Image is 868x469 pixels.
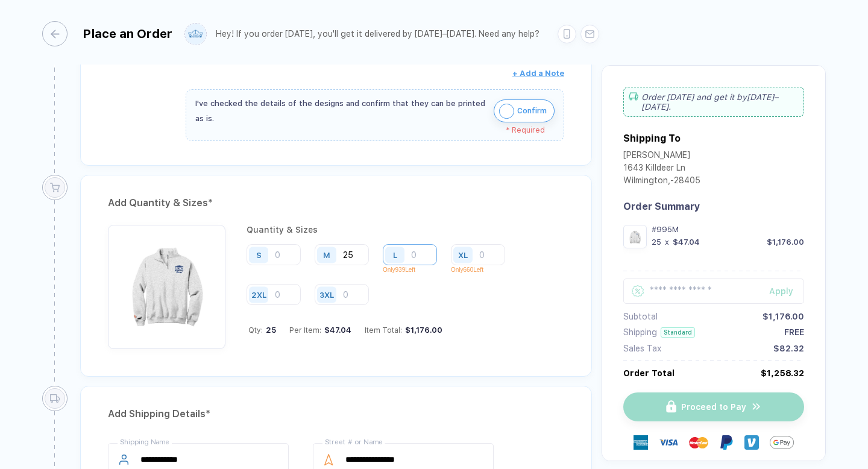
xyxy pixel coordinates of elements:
button: Apply [754,279,804,304]
div: $1,176.00 [402,326,442,335]
div: Add Shipping Details [108,404,564,424]
div: M [323,250,330,259]
div: Per Item: [289,326,351,335]
img: GPay [770,430,794,455]
div: Quantity & Sizes [247,225,564,234]
span: + Add a Note [512,69,564,78]
div: [PERSON_NAME] [623,150,700,163]
img: user profile [185,24,206,45]
span: 25 [263,326,276,335]
button: + Add a Note [512,64,564,83]
div: 2XL [251,290,266,299]
div: Order Total [623,368,675,378]
p: Only 939 Left [383,266,446,273]
div: Qty: [248,326,276,335]
img: Venmo [744,435,759,450]
div: Shipping [623,327,657,337]
div: S [256,250,262,259]
div: 25 [652,238,661,247]
div: Sales Tax [623,344,661,353]
div: Hey! If you order [DATE], you'll get it delivered by [DATE]–[DATE]. Need any help? [216,29,539,39]
div: $1,176.00 [763,312,804,321]
img: icon [499,104,514,119]
div: Wilmington , - 28405 [623,175,700,188]
div: Add Quantity & Sizes [108,194,564,213]
div: $82.32 [773,344,804,353]
img: 1753125205038bahmn_nt_front.png [114,231,219,336]
img: master-card [689,433,708,452]
div: Item Total: [365,326,442,335]
div: Apply [769,286,804,296]
div: $47.04 [673,238,700,247]
img: 1753125205038bahmn_nt_front.png [626,228,644,245]
div: Place an Order [83,27,172,41]
div: $47.04 [321,326,351,335]
img: Paypal [719,435,734,450]
img: visa [659,433,678,452]
div: XL [458,250,468,259]
div: FREE [784,327,804,337]
div: $1,258.32 [761,368,804,378]
button: iconConfirm [494,99,555,122]
div: I've checked the details of the designs and confirm that they can be printed as is. [195,96,488,126]
div: L [393,250,397,259]
div: 1643 Killdeer Ln [623,163,700,175]
div: * Required [195,126,545,134]
div: 3XL [319,290,334,299]
div: $1,176.00 [767,238,804,247]
div: Subtotal [623,312,658,321]
div: Shipping To [623,133,681,144]
div: Order Summary [623,201,804,212]
div: #995M [652,225,804,234]
span: Confirm [517,101,547,121]
div: Order [DATE] and get it by [DATE]–[DATE] . [623,87,804,117]
img: express [634,435,648,450]
p: Only 660 Left [451,266,514,273]
div: Standard [661,327,695,338]
div: x [664,238,670,247]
